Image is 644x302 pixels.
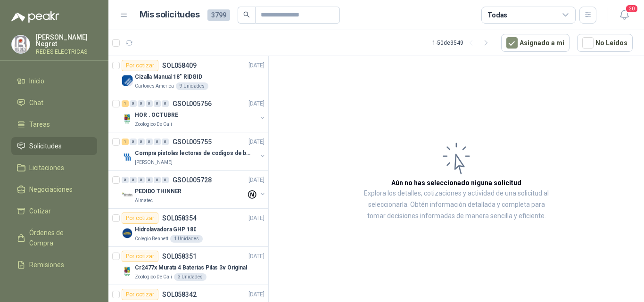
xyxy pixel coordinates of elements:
[173,100,212,107] p: GSOL005756
[29,260,64,270] span: Remisiones
[243,11,250,18] span: search
[501,34,570,52] button: Asignado a mi
[135,187,182,196] p: PEDIDO THINNER
[135,225,196,234] p: Hidrolavadora GHP 180
[122,100,129,107] div: 1
[616,7,633,24] button: 20
[36,49,97,55] p: REDES ELECTRICAS
[122,266,133,277] img: Company Logo
[122,251,158,262] div: Por cotizar
[162,177,169,183] div: 0
[363,188,550,222] p: Explora los detalles, cotizaciones y actividad de una solicitud al seleccionarla. Obtén informaci...
[487,10,507,20] div: Todas
[122,75,133,86] img: Company Logo
[122,212,158,224] div: Por cotizar
[29,98,43,108] span: Chat
[11,159,97,177] a: Licitaciones
[170,235,203,243] div: 1 Unidades
[135,159,173,166] p: [PERSON_NAME]
[162,100,169,107] div: 0
[162,291,197,298] p: SOL058342
[108,247,268,285] a: Por cotizarSOL058351[DATE] Company LogoCr2477x Murata 4 Baterias Pilas 3v OriginalZoologico De Ca...
[122,174,266,204] a: 0 0 0 0 0 0 GSOL005728[DATE] Company LogoPEDIDO THINNERAlmatec
[122,289,158,300] div: Por cotizar
[11,202,97,220] a: Cotizar
[11,11,59,23] img: Logo peakr
[625,4,638,13] span: 20
[173,177,212,183] p: GSOL005728
[391,178,521,188] h3: Aún no has seleccionado niguna solicitud
[154,139,161,145] div: 0
[176,82,208,90] div: 9 Unidades
[29,163,64,173] span: Licitaciones
[108,56,268,94] a: Por cotizarSOL058409[DATE] Company LogoCizalla Manual 18" RIDGIDCartones America9 Unidades
[207,9,230,21] span: 3799
[248,214,264,223] p: [DATE]
[135,149,252,158] p: Compra pistolas lectoras de codigos de barras
[122,189,133,201] img: Company Logo
[162,215,197,221] p: SOL058354
[122,113,133,124] img: Company Logo
[135,73,202,82] p: Cizalla Manual 18" RIDGID
[248,252,264,261] p: [DATE]
[122,151,133,163] img: Company Logo
[248,138,264,147] p: [DATE]
[122,139,129,145] div: 1
[248,61,264,70] p: [DATE]
[162,62,197,69] p: SOL058409
[135,82,174,90] p: Cartones America
[11,137,97,155] a: Solicitudes
[135,111,178,120] p: HOR . OCTUBRE
[138,139,145,145] div: 0
[130,177,137,183] div: 0
[108,209,268,247] a: Por cotizarSOL058354[DATE] Company LogoHidrolavadora GHP 180Colegio Bennett1 Unidades
[11,115,97,133] a: Tareas
[162,253,197,260] p: SOL058351
[140,8,200,22] h1: Mis solicitudes
[36,34,97,47] p: [PERSON_NAME] Negret
[122,60,158,71] div: Por cotizar
[122,177,129,183] div: 0
[130,139,137,145] div: 0
[138,100,145,107] div: 0
[135,197,153,204] p: Almatec
[29,206,51,216] span: Cotizar
[146,177,153,183] div: 0
[432,35,494,50] div: 1 - 50 de 3549
[162,139,169,145] div: 0
[29,141,62,151] span: Solicitudes
[11,256,97,274] a: Remisiones
[11,72,97,90] a: Inicio
[146,139,153,145] div: 0
[248,176,264,185] p: [DATE]
[11,180,97,198] a: Negociaciones
[146,100,153,107] div: 0
[138,177,145,183] div: 0
[29,119,50,130] span: Tareas
[154,177,161,183] div: 0
[248,290,264,299] p: [DATE]
[122,136,266,166] a: 1 0 0 0 0 0 GSOL005755[DATE] Company LogoCompra pistolas lectoras de codigos de barras[PERSON_NAME]
[11,224,97,252] a: Órdenes de Compra
[174,273,206,281] div: 3 Unidades
[29,228,88,248] span: Órdenes de Compra
[248,99,264,108] p: [DATE]
[135,235,168,243] p: Colegio Bennett
[173,139,212,145] p: GSOL005755
[122,228,133,239] img: Company Logo
[577,34,633,52] button: No Leídos
[11,278,97,295] a: Configuración
[12,35,30,53] img: Company Logo
[29,184,73,195] span: Negociaciones
[135,273,172,281] p: Zoologico De Cali
[11,94,97,112] a: Chat
[154,100,161,107] div: 0
[135,121,172,128] p: Zoologico De Cali
[29,76,44,86] span: Inicio
[130,100,137,107] div: 0
[122,98,266,128] a: 1 0 0 0 0 0 GSOL005756[DATE] Company LogoHOR . OCTUBREZoologico De Cali
[135,263,247,272] p: Cr2477x Murata 4 Baterias Pilas 3v Original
